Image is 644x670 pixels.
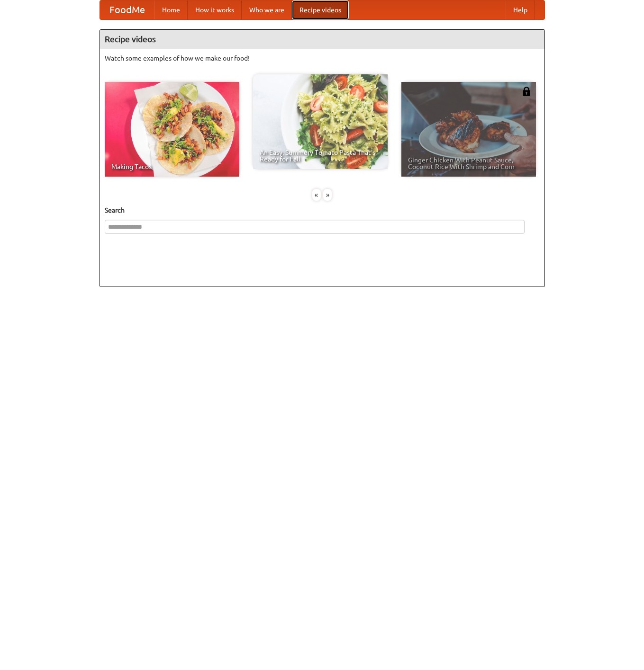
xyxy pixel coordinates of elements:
span: Making Tacos [111,163,233,170]
p: Watch some examples of how we make our food! [105,54,540,63]
span: An Easy, Summery Tomato Pasta That's Ready for Fall [260,149,381,162]
h4: Recipe videos [100,30,544,49]
img: 483408.png [522,87,531,96]
a: Who we are [242,0,292,19]
a: FoodMe [100,0,154,19]
div: » [323,189,332,201]
h5: Search [105,205,540,215]
a: How it works [188,0,242,19]
div: « [312,189,321,201]
a: Making Tacos [105,82,239,177]
a: An Easy, Summery Tomato Pasta That's Ready for Fall [253,74,388,169]
a: Recipe videos [292,0,349,19]
a: Help [506,0,535,19]
a: Home [154,0,188,19]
